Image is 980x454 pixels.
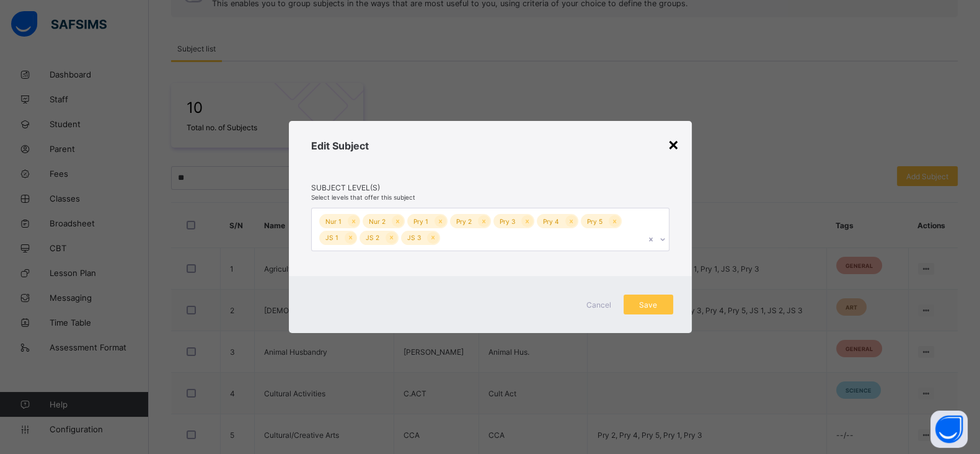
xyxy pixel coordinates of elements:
div: Pry 5 [581,214,609,228]
div: Pry 4 [537,214,565,228]
div: JS 3 [401,231,427,245]
span: Cancel [584,300,614,309]
button: Open asap [930,411,968,448]
span: Save [633,300,664,309]
div: Pry 3 [493,214,521,228]
div: Nur 2 [363,214,392,228]
span: Select levels that offer this subject [311,194,415,201]
div: JS 2 [360,231,386,245]
div: Nur 1 [319,214,348,228]
div: × [668,133,679,154]
span: Edit Subject [311,140,369,152]
span: Subject Level(s) [311,183,669,192]
div: Pry 2 [450,214,478,228]
div: JS 1 [319,231,345,245]
div: Pry 1 [407,214,435,228]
